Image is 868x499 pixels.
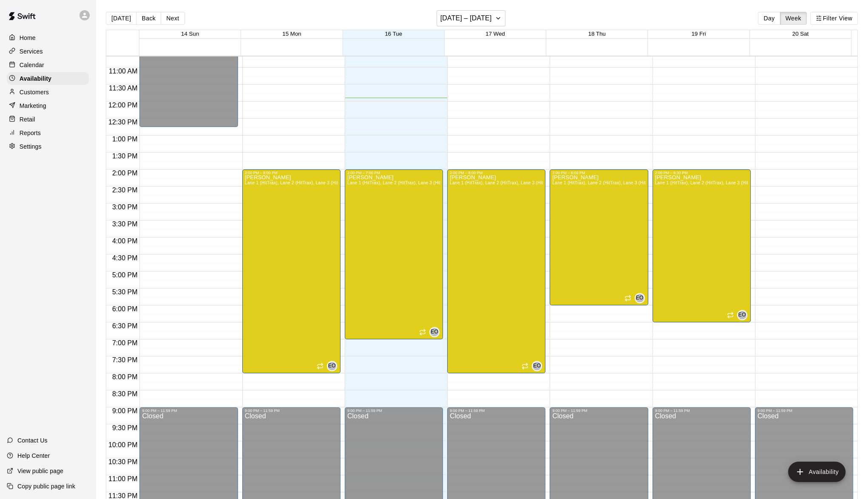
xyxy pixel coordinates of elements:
[652,169,751,322] div: 2:00 PM – 6:30 PM: Available
[20,61,44,69] p: Calendar
[136,12,161,25] button: Back
[20,88,49,96] p: Customers
[110,373,140,381] span: 8:00 PM
[7,45,89,58] a: Services
[106,118,139,126] span: 12:30 PM
[437,10,506,26] button: [DATE] – [DATE]
[107,68,140,75] span: 11:00 AM
[780,12,807,25] button: Week
[317,363,323,369] span: Recurring availability
[17,467,63,475] p: View public page
[552,180,705,185] span: Lane 1 (HitTrax), Lane 2 (HitTrax), Lane 3 (HitTrax), [GEOGRAPHIC_DATA]
[17,451,50,460] p: Help Center
[110,288,140,296] span: 5:30 PM
[447,169,545,373] div: 2:00 PM – 8:00 PM: Available
[110,322,140,330] span: 6:30 PM
[635,293,645,303] div: Eric Opelski
[327,361,337,371] div: Eric Opelski
[7,86,89,99] a: Customers
[245,180,398,185] span: Lane 1 (HitTrax), Lane 2 (HitTrax), Lane 3 (HitTrax), [GEOGRAPHIC_DATA]
[7,113,89,126] a: Retail
[17,482,75,491] p: Copy public page link
[20,142,42,151] p: Settings
[450,180,672,185] span: Lane 1 (HitTrax), Lane 2 (HitTrax), Lane 3 (HitTrax), [GEOGRAPHIC_DATA] ([GEOGRAPHIC_DATA]), Area 10
[110,237,140,245] span: 4:00 PM
[242,169,340,373] div: 2:00 PM – 8:00 PM: Available
[20,101,46,110] p: Marketing
[588,31,606,37] button: 18 Thu
[181,31,199,37] button: 14 Sun
[20,129,41,137] p: Reports
[347,180,500,185] span: Lane 1 (HitTrax), Lane 2 (HitTrax), Lane 3 (HitTrax), [GEOGRAPHIC_DATA]
[727,312,734,319] span: Recurring availability
[106,475,139,482] span: 11:00 PM
[110,169,140,177] span: 2:00 PM
[110,186,140,194] span: 2:30 PM
[347,171,440,175] div: 2:00 PM – 7:00 PM
[7,127,89,139] a: Reports
[17,436,48,445] p: Contact Us
[450,409,543,413] div: 9:00 PM – 11:59 PM
[345,169,443,339] div: 2:00 PM – 7:00 PM: Available
[385,31,402,37] button: 16 Tue
[655,171,748,175] div: 2:00 PM – 6:30 PM
[142,409,235,413] div: 9:00 PM – 11:59 PM
[758,12,780,25] button: Day
[429,327,440,337] div: Eric Opelski
[450,171,543,175] div: 2:00 PM – 8:00 PM
[485,31,505,37] span: 17 Wed
[692,31,706,37] button: 19 Fri
[110,390,140,398] span: 8:30 PM
[636,294,644,302] span: EO
[552,409,645,413] div: 9:00 PM – 11:59 PM
[245,409,338,413] div: 9:00 PM – 11:59 PM
[788,462,845,482] button: add
[7,72,89,85] a: Availability
[106,441,139,448] span: 10:00 PM
[792,31,809,37] button: 20 Sat
[20,34,36,42] p: Home
[110,339,140,347] span: 7:00 PM
[7,99,89,112] a: Marketing
[552,171,645,175] div: 2:00 PM – 6:00 PM
[810,12,858,25] button: Filter View
[110,271,140,279] span: 5:00 PM
[282,31,301,37] button: 15 Mon
[110,152,140,160] span: 1:30 PM
[107,85,140,92] span: 11:30 AM
[110,356,140,364] span: 7:30 PM
[655,409,748,413] div: 9:00 PM – 11:59 PM
[245,171,338,175] div: 2:00 PM – 8:00 PM
[431,328,438,336] span: EO
[737,310,747,320] div: Eric Opelski
[440,12,492,24] h6: [DATE] – [DATE]
[550,169,648,305] div: 2:00 PM – 6:00 PM: Available
[110,254,140,262] span: 4:30 PM
[738,311,746,319] span: EO
[533,362,541,370] span: EO
[624,295,631,302] span: Recurring availability
[106,101,139,109] span: 12:00 PM
[7,140,89,153] a: Settings
[106,12,136,25] button: [DATE]
[7,59,89,71] a: Calendar
[110,424,140,431] span: 9:30 PM
[328,362,336,370] span: EO
[757,409,851,413] div: 9:00 PM – 11:59 PM
[347,409,440,413] div: 9:00 PM – 11:59 PM
[20,47,43,56] p: Services
[110,220,140,228] span: 3:30 PM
